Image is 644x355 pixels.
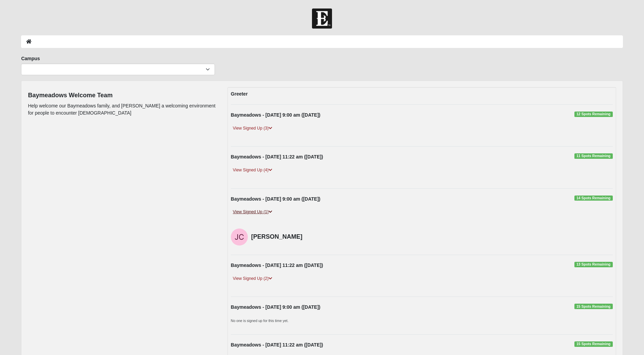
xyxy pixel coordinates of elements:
[231,263,323,268] strong: Baymeadows - [DATE] 11:22 am ([DATE])
[231,196,320,202] strong: Baymeadows - [DATE] 9:00 am ([DATE])
[231,275,274,282] a: View Signed Up (2)
[231,167,274,174] a: View Signed Up (4)
[574,153,613,159] span: 11 Spots Remaining
[231,304,320,310] strong: Baymeadows - [DATE] 9:00 am ([DATE])
[574,304,613,309] span: 15 Spots Remaining
[231,319,289,323] small: No one is signed up for this time yet.
[28,102,217,117] p: Help welcome our Baymeadows family, and [PERSON_NAME] a welcoming environment for people to encou...
[28,92,217,99] h4: Baymeadows Welcome Team
[231,112,320,118] strong: Baymeadows - [DATE] 9:00 am ([DATE])
[231,208,274,216] a: View Signed Up (1)
[574,112,613,117] span: 12 Spots Remaining
[231,154,323,159] strong: Baymeadows - [DATE] 11:22 am ([DATE])
[574,262,613,267] span: 13 Spots Remaining
[231,342,323,348] strong: Baymeadows - [DATE] 11:22 am ([DATE])
[21,55,40,62] label: Campus
[574,196,613,201] span: 14 Spots Remaining
[574,341,613,347] span: 15 Spots Remaining
[231,91,248,97] strong: Greeter
[231,125,274,132] a: View Signed Up (3)
[251,233,351,241] h4: [PERSON_NAME]
[312,9,332,29] img: Church of Eleven22 Logo
[231,229,248,246] img: Jeff Corey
